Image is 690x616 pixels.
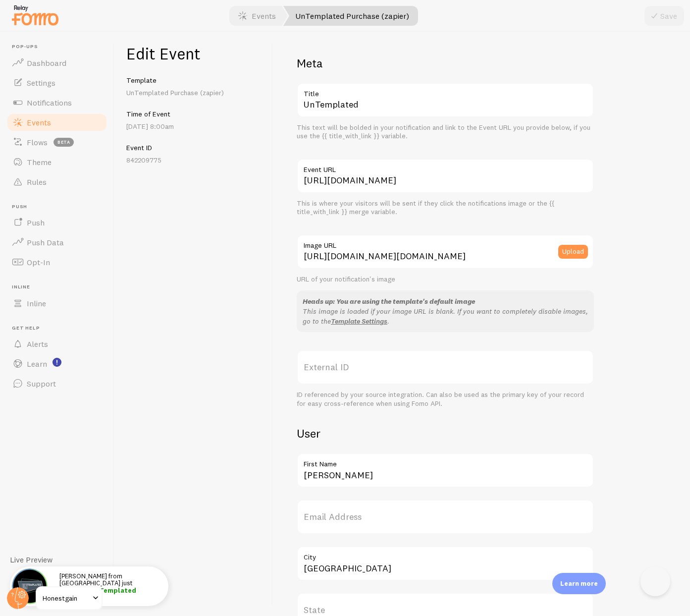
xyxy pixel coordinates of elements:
[12,44,108,50] span: Pop-ups
[6,132,108,152] a: Flows beta
[126,110,261,118] h5: Time of Event
[12,325,108,332] span: Get Help
[560,579,598,588] p: Learn more
[297,546,594,563] label: City
[27,157,52,167] span: Theme
[331,317,387,326] a: Template Settings
[558,245,588,259] button: Upload
[297,500,594,534] label: Email Address
[27,339,48,349] span: Alerts
[12,284,108,290] span: Inline
[27,379,56,389] span: Support
[27,298,46,308] span: Inline
[640,566,670,596] iframe: Help Scout Beacon - Open
[6,152,108,172] a: Theme
[6,252,108,272] a: Opt-In
[27,117,51,127] span: Events
[297,350,594,385] label: External ID
[297,159,594,175] label: Event URL
[126,143,261,152] h5: Event ID
[53,138,74,147] span: beta
[6,374,108,393] a: Support
[297,83,594,100] label: Title
[297,453,594,470] label: First Name
[27,237,64,247] span: Push Data
[12,204,108,210] span: Push
[297,426,594,441] h2: User
[6,93,108,112] a: Notifications
[6,213,108,232] a: Push
[53,358,61,367] svg: <p>Watch New Feature Tutorials!</p>
[6,354,108,374] a: Learn
[297,199,594,217] div: This is where your visitors will be sent if they click the notifications image or the {{ title_wi...
[297,56,594,71] h2: Meta
[126,44,261,64] h1: Edit Event
[126,76,261,85] h5: Template
[303,306,588,326] p: This image is loaded if your image URL is blank. If you want to completely disable images, go to ...
[27,359,47,369] span: Learn
[297,391,594,408] div: ID referenced by your source integration. Can also be used as the primary key of your record for ...
[10,2,60,28] img: fomo-relay-logo-orange.svg
[27,218,45,227] span: Push
[27,98,72,108] span: Notifications
[126,88,261,98] p: UnTemplated Purchase (zapier)
[27,257,50,267] span: Opt-In
[6,172,108,192] a: Rules
[297,234,594,251] label: Image URL
[6,112,108,132] a: Events
[27,177,47,187] span: Rules
[27,137,48,147] span: Flows
[6,334,108,354] a: Alerts
[43,592,90,604] span: Honestgain
[297,123,594,141] div: This text will be bolded in your notification and link to the Event URL you provide below, if you...
[6,232,108,252] a: Push Data
[6,293,108,313] a: Inline
[552,573,606,594] div: Learn more
[6,73,108,93] a: Settings
[126,155,261,165] p: 842209775
[27,78,55,88] span: Settings
[27,58,66,68] span: Dashboard
[303,296,588,306] div: Heads up: You are using the template's default image
[36,586,103,610] a: Honestgain
[126,121,261,131] p: [DATE] 8:00am
[297,275,594,284] div: URL of your notification's image
[6,53,108,73] a: Dashboard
